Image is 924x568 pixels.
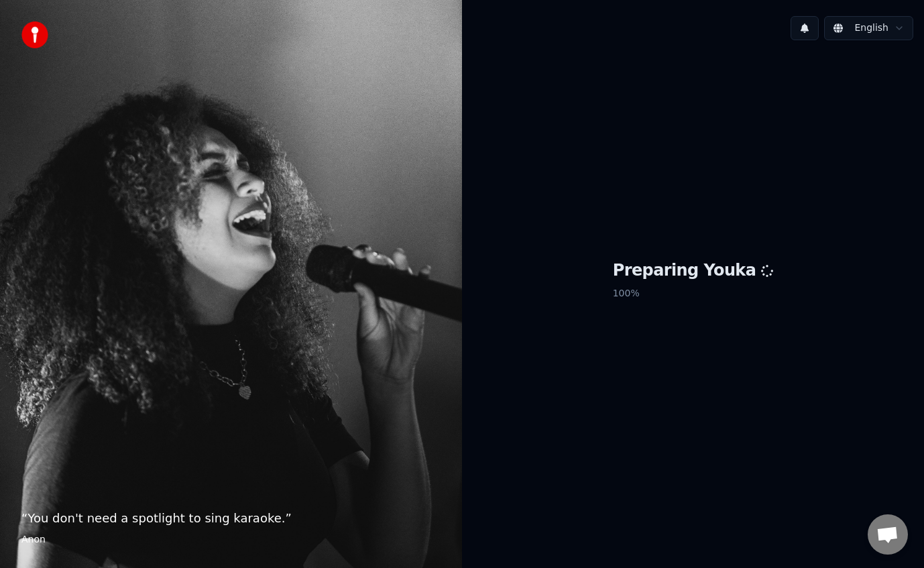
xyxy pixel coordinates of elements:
[21,509,441,528] p: “ You don't need a spotlight to sing karaoke. ”
[21,533,441,547] footer: Anon
[868,514,908,555] div: Open chat
[21,21,48,48] img: youka
[613,260,774,282] h1: Preparing Youka
[613,282,774,306] p: 100 %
